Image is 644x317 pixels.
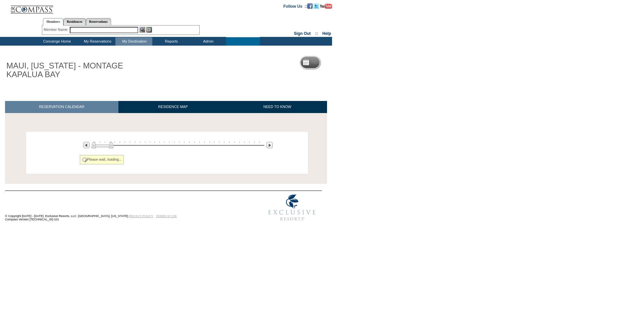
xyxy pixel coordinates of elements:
img: Reservations [146,27,152,33]
a: Residences [63,18,86,25]
td: My Reservations [78,37,115,46]
td: Follow Us :: [283,3,307,9]
a: Members [43,18,63,25]
a: Follow us on Twitter [314,4,319,8]
a: Subscribe to our YouTube Channel [320,4,332,8]
h1: MAUI, [US_STATE] - MONTAGE KAPALUA BAY [5,60,155,81]
h5: Reservation Calendar [312,60,363,65]
img: Next [266,142,273,148]
img: Subscribe to our YouTube Channel [320,4,332,9]
a: TERMS OF USE [156,214,177,218]
td: Admin [189,37,226,46]
a: NEED TO KNOW [227,101,327,113]
div: Member Name: [44,27,69,33]
img: View [140,27,145,33]
a: PRIVACY POLICY [129,214,153,218]
td: My Destination [115,37,152,46]
img: Follow us on Twitter [314,3,319,9]
td: © Copyright [DATE] - [DATE]. Exclusive Resorts, LLC. [GEOGRAPHIC_DATA], [US_STATE]. Compass Versi... [5,191,240,224]
a: RESERVATION CALENDAR [5,101,118,113]
img: spinner2.gif [82,157,87,162]
a: RESIDENCE MAP [118,101,228,113]
img: Previous [83,142,90,148]
a: Become our fan on Facebook [307,4,313,8]
img: Exclusive Resorts [262,191,322,224]
a: Sign Out [294,31,311,36]
img: Become our fan on Facebook [307,3,313,9]
a: Reservations [86,18,111,25]
div: Please wait, loading... [80,155,124,164]
a: Help [322,31,331,36]
span: :: [315,31,318,36]
td: Concierge Home [34,37,78,46]
td: Reports [152,37,189,46]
